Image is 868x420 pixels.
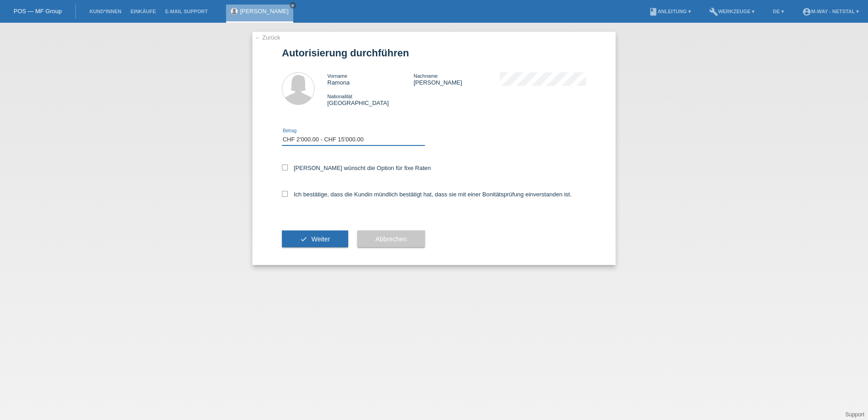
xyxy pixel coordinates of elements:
a: account_circlem-way - Netstal ▾ [798,9,863,14]
span: Vorname [327,73,347,79]
a: close [290,2,296,9]
a: E-Mail Support [161,9,212,14]
h1: Autorisierung durchführen [282,47,586,59]
a: Einkäufe [126,9,160,14]
div: [GEOGRAPHIC_DATA] [327,93,414,106]
label: [PERSON_NAME] wünscht die Option für fixe Raten [282,165,431,171]
span: Abbrechen [375,235,407,243]
label: Ich bestätige, dass die Kundin mündlich bestätigt hat, dass sie mit einer Bonitätsprüfung einvers... [282,191,572,198]
i: build [709,7,718,16]
i: close [291,3,295,8]
button: check Weiter [282,230,348,248]
button: Abbrechen [357,230,425,248]
a: [PERSON_NAME] [240,8,289,15]
a: buildWerkzeuge ▾ [705,9,759,14]
span: Nachname [414,73,438,79]
a: Kund*innen [85,9,126,14]
a: bookAnleitung ▾ [644,9,695,14]
span: Weiter [311,235,330,243]
i: check [300,235,307,243]
i: book [649,7,658,16]
span: Nationalität [327,94,352,99]
a: POS — MF Group [14,8,62,15]
a: ← Zurück [255,34,280,41]
div: Ramona [327,72,414,86]
i: account_circle [802,7,811,16]
a: Support [845,411,864,418]
a: DE ▾ [768,9,788,14]
div: [PERSON_NAME] [414,72,500,86]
